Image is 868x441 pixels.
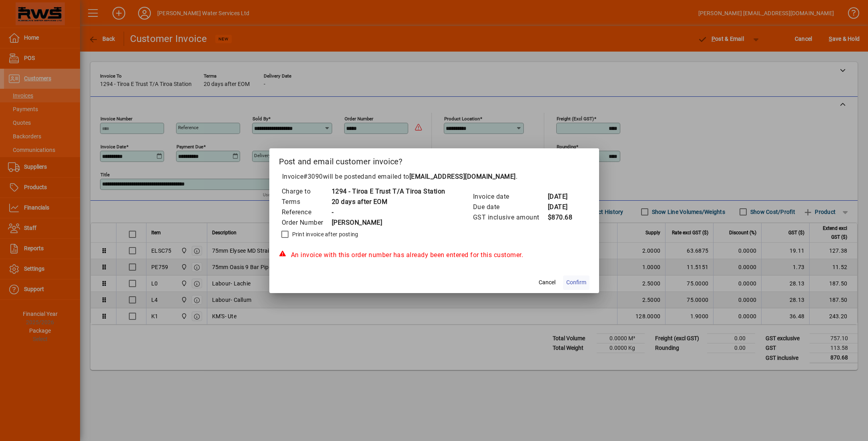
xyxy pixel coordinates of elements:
[331,218,445,228] td: [PERSON_NAME]
[281,218,331,228] td: Order Number
[534,275,560,290] button: Cancel
[365,173,516,180] span: and emailed to
[547,192,579,202] td: [DATE]
[563,275,589,290] button: Confirm
[269,148,599,172] h2: Post and email customer invoice?
[473,192,547,202] td: Invoice date
[279,172,589,182] p: Invoice will be posted .
[547,202,579,212] td: [DATE]
[331,186,445,197] td: 1294 - Tiroa E Trust T/A Tiroa Station
[279,250,589,260] div: An invoice with this order number has already been entered for this customer.
[409,173,516,180] b: [EMAIL_ADDRESS][DOMAIN_NAME]
[291,230,359,238] label: Print invoice after posting
[539,278,555,287] span: Cancel
[281,207,331,218] td: Reference
[547,212,579,223] td: $870.68
[331,197,445,207] td: 20 days after EOM
[281,186,331,197] td: Charge to
[281,197,331,207] td: Terms
[331,207,445,218] td: -
[473,212,547,223] td: GST inclusive amount
[473,202,547,212] td: Due date
[566,278,586,287] span: Confirm
[303,173,323,180] span: #3090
